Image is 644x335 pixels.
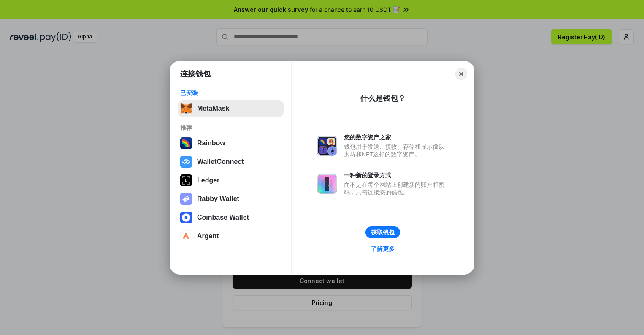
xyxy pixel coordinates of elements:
div: 获取钱包 [371,229,395,236]
button: Close [455,68,467,80]
img: svg+xml,%3Csvg%20xmlns%3D%22http%3A%2F%2Fwww.w3.org%2F2000%2Fsvg%22%20fill%3D%22none%22%20viewBox... [180,193,192,205]
img: svg+xml,%3Csvg%20xmlns%3D%22http%3A%2F%2Fwww.w3.org%2F2000%2Fsvg%22%20fill%3D%22none%22%20viewBox... [317,174,337,194]
button: Argent [178,228,284,245]
div: 已安装 [180,89,281,97]
button: WalletConnect [178,153,284,170]
button: Ledger [178,172,284,189]
img: svg+xml,%3Csvg%20width%3D%2228%22%20height%3D%2228%22%20viewBox%3D%220%200%2028%2028%22%20fill%3D... [180,156,192,168]
img: svg+xml,%3Csvg%20width%3D%2228%22%20height%3D%2228%22%20viewBox%3D%220%200%2028%2028%22%20fill%3D... [180,230,192,242]
button: 获取钱包 [365,226,400,238]
div: 什么是钱包？ [360,93,406,103]
button: Rabby Wallet [178,191,284,207]
img: svg+xml,%3Csvg%20fill%3D%22none%22%20height%3D%2233%22%20viewBox%3D%220%200%2035%2033%22%20width%... [180,103,192,114]
div: 推荐 [180,124,281,131]
img: svg+xml,%3Csvg%20width%3D%2228%22%20height%3D%2228%22%20viewBox%3D%220%200%2028%2028%22%20fill%3D... [180,212,192,223]
a: 了解更多 [366,243,400,254]
button: MetaMask [178,100,284,117]
div: 一种新的登录方式 [344,172,449,179]
div: Coinbase Wallet [197,214,249,221]
img: svg+xml,%3Csvg%20width%3D%22120%22%20height%3D%22120%22%20viewBox%3D%220%200%20120%20120%22%20fil... [180,137,192,149]
img: svg+xml,%3Csvg%20xmlns%3D%22http%3A%2F%2Fwww.w3.org%2F2000%2Fsvg%22%20fill%3D%22none%22%20viewBox... [317,136,337,156]
div: Rabby Wallet [197,195,239,203]
h1: 连接钱包 [180,69,211,79]
div: 钱包用于发送、接收、存储和显示像以太坊和NFT这样的数字资产。 [344,143,449,158]
div: Argent [197,232,219,240]
div: Ledger [197,177,219,184]
div: 了解更多 [371,245,395,253]
div: MetaMask [197,105,229,112]
div: Rainbow [197,139,225,147]
div: WalletConnect [197,158,244,166]
div: 您的数字资产之家 [344,133,449,141]
button: Coinbase Wallet [178,209,284,226]
button: Rainbow [178,135,284,152]
img: svg+xml,%3Csvg%20xmlns%3D%22http%3A%2F%2Fwww.w3.org%2F2000%2Fsvg%22%20width%3D%2228%22%20height%3... [180,174,192,186]
div: 而不是在每个网站上创建新的账户和密码，只需连接您的钱包。 [344,181,449,196]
